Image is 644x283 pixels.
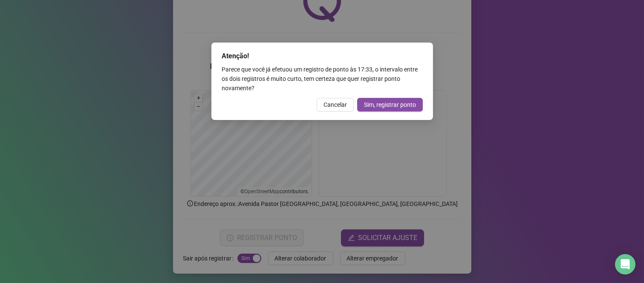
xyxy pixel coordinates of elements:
button: Cancelar [317,98,354,111]
div: Parece que você já efetuou um registro de ponto às 17:33 , o intervalo entre os dois registros é ... [222,65,423,93]
div: Open Intercom Messenger [615,254,635,274]
div: Atenção! [222,51,423,61]
span: Cancelar [323,100,347,109]
button: Sim, registrar ponto [357,98,423,111]
span: Sim, registrar ponto [364,100,416,109]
